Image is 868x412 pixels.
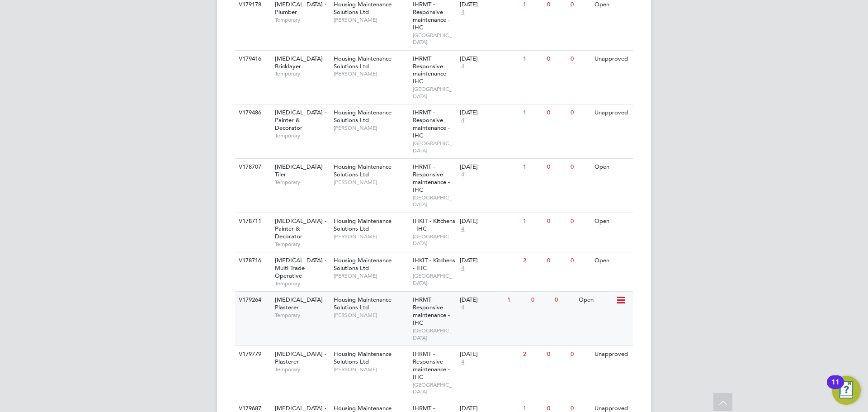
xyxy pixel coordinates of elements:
[236,104,268,121] div: V179486
[521,159,544,175] div: 1
[275,296,326,311] span: [MEDICAL_DATA] - Plasterer
[413,233,456,247] span: [GEOGRAPHIC_DATA]
[460,55,519,63] div: [DATE]
[545,252,568,269] div: 0
[521,104,544,121] div: 1
[334,70,408,77] span: [PERSON_NAME]
[529,292,552,308] div: 0
[460,257,519,265] div: [DATE]
[460,1,519,9] div: [DATE]
[236,213,268,230] div: V178711
[413,85,456,99] span: [GEOGRAPHIC_DATA]
[521,213,544,230] div: 1
[236,292,268,308] div: V179264
[568,252,592,269] div: 0
[275,256,326,279] span: [MEDICAL_DATA] - Multi Trade Operative
[334,55,392,70] span: Housing Maintenance Solutions Ltd
[413,296,450,327] span: IHRMT - Responsive maintenance - IHC
[460,171,466,179] span: 4
[275,55,326,70] span: [MEDICAL_DATA] - Bricklayer
[460,358,466,366] span: 4
[413,327,456,341] span: [GEOGRAPHIC_DATA]
[334,312,408,319] span: [PERSON_NAME]
[236,159,268,175] div: V178707
[545,51,568,67] div: 0
[236,51,268,67] div: V179416
[568,104,592,121] div: 0
[568,346,592,363] div: 0
[334,109,392,124] span: Housing Maintenance Solutions Ltd
[275,366,329,373] span: Temporary
[568,159,592,175] div: 0
[334,163,392,178] span: Housing Maintenance Solutions Ltd
[413,0,450,31] span: IHRMT - Responsive maintenance - IHC
[413,217,455,232] span: IHKIT - Kitchens - IHC
[545,213,568,230] div: 0
[334,296,392,311] span: Housing Maintenance Solutions Ltd
[334,16,408,24] span: [PERSON_NAME]
[576,292,616,308] div: Open
[413,272,456,286] span: [GEOGRAPHIC_DATA]
[413,194,456,208] span: [GEOGRAPHIC_DATA]
[413,140,456,154] span: [GEOGRAPHIC_DATA]
[568,213,592,230] div: 0
[275,109,326,132] span: [MEDICAL_DATA] - Painter & Decorator
[460,218,519,225] div: [DATE]
[334,124,408,132] span: [PERSON_NAME]
[275,350,326,365] span: [MEDICAL_DATA] - Plasterer
[275,312,329,319] span: Temporary
[413,163,450,194] span: IHRMT - Responsive maintenance - IHC
[460,350,519,358] div: [DATE]
[334,233,408,240] span: [PERSON_NAME]
[460,265,466,272] span: 4
[592,252,632,269] div: Open
[552,292,576,308] div: 0
[460,163,519,171] div: [DATE]
[413,256,455,272] span: IHKIT - Kitchens - IHC
[521,252,544,269] div: 2
[460,9,466,16] span: 4
[236,346,268,363] div: V179779
[413,381,456,395] span: [GEOGRAPHIC_DATA]
[568,51,592,67] div: 0
[592,213,632,230] div: Open
[545,159,568,175] div: 0
[275,179,329,186] span: Temporary
[592,346,632,363] div: Unapproved
[545,104,568,121] div: 0
[521,51,544,67] div: 1
[413,350,450,381] span: IHRMT - Responsive maintenance - IHC
[460,296,503,304] div: [DATE]
[275,163,326,178] span: [MEDICAL_DATA] - Tiler
[334,350,392,365] span: Housing Maintenance Solutions Ltd
[413,55,450,85] span: IHRMT - Responsive maintenance - IHC
[275,16,329,24] span: Temporary
[831,382,840,394] div: 11
[275,0,326,16] span: [MEDICAL_DATA] - Plumber
[334,366,408,373] span: [PERSON_NAME]
[413,109,450,139] span: IHRMT - Responsive maintenance - IHC
[592,51,632,67] div: Unapproved
[521,346,544,363] div: 2
[275,217,326,240] span: [MEDICAL_DATA] - Painter & Decorator
[460,63,466,71] span: 4
[592,159,632,175] div: Open
[334,256,392,272] span: Housing Maintenance Solutions Ltd
[505,292,528,308] div: 1
[413,32,456,46] span: [GEOGRAPHIC_DATA]
[275,70,329,77] span: Temporary
[460,225,466,233] span: 4
[334,217,392,232] span: Housing Maintenance Solutions Ltd
[275,132,329,139] span: Temporary
[545,346,568,363] div: 0
[334,0,392,16] span: Housing Maintenance Solutions Ltd
[592,104,632,121] div: Unapproved
[832,376,861,405] button: Open Resource Center, 11 new notifications
[236,252,268,269] div: V178716
[460,109,519,117] div: [DATE]
[460,117,466,124] span: 4
[334,272,408,279] span: [PERSON_NAME]
[460,304,466,312] span: 4
[275,280,329,287] span: Temporary
[334,179,408,186] span: [PERSON_NAME]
